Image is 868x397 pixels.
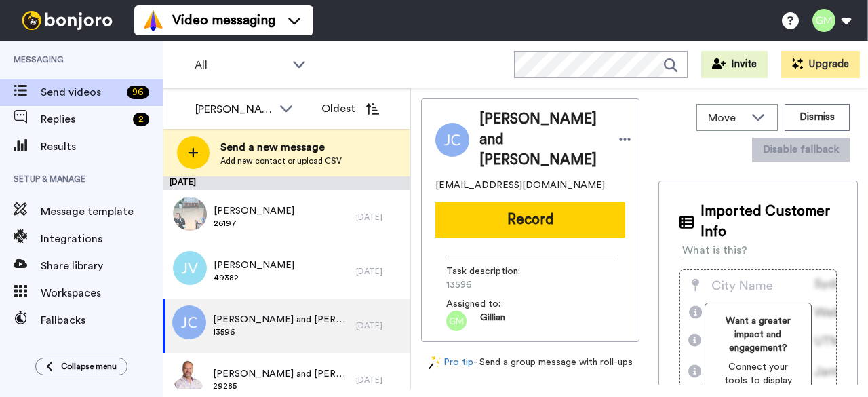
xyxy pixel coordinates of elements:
span: Replies [41,111,127,128]
button: Disable fallback [752,138,850,162]
span: Task description : [446,265,541,278]
div: [PERSON_NAME] [195,101,273,117]
span: Workspaces [41,285,163,301]
span: Assigned to: [446,297,541,311]
button: Oldest [311,95,389,122]
div: [DATE] [356,212,403,223]
span: Move [708,110,745,126]
button: Upgrade [781,51,860,78]
div: [DATE] [163,176,410,190]
div: 96 [127,86,149,99]
button: Record [435,202,625,238]
img: jc.png [172,305,206,339]
button: Invite [701,51,768,78]
span: [PERSON_NAME] [214,259,294,272]
span: 13596 [446,278,575,292]
img: magic-wand.svg [429,356,441,370]
div: [DATE] [356,375,403,385]
span: [EMAIL_ADDRESS][DOMAIN_NAME] [435,178,605,192]
img: bj-logo-header-white.svg [16,11,118,30]
span: Video messaging [172,11,275,30]
span: 26197 [214,218,294,229]
img: vm-color.svg [142,10,164,31]
span: Results [41,138,163,155]
span: Collapse menu [61,361,117,372]
span: [PERSON_NAME] and [PERSON_NAME] [479,109,606,170]
span: Send a new message [220,139,342,155]
span: [PERSON_NAME] and [PERSON_NAME] [213,313,349,326]
img: f1069b42-dc3f-42f7-a1c2-876a3975b5fe.jpg [172,360,206,394]
img: Image of John and Jill Carter [435,123,469,157]
span: All [195,57,285,73]
span: Integrations [41,231,163,247]
span: 49382 [214,272,294,283]
span: Fallbacks [41,312,163,328]
div: What is this? [682,242,747,259]
a: Pro tip [429,356,473,370]
span: 13596 [213,326,349,337]
img: 41b586d9-4911-4e1f-907a-10ce004c6aee.jpg [173,197,207,231]
img: jv.png [173,251,207,285]
button: Dismiss [785,104,850,131]
div: [DATE] [356,266,403,277]
span: [PERSON_NAME] [214,204,294,218]
span: Gillian [480,311,505,331]
span: Add new contact or upload CSV [220,155,342,166]
button: Collapse menu [35,358,127,375]
img: gm.png [446,311,467,331]
span: 29285 [213,381,349,392]
div: 2 [133,113,149,126]
div: [DATE] [356,320,403,331]
span: Want a greater impact and engagement? [716,314,800,355]
span: [PERSON_NAME] and [PERSON_NAME] [213,367,349,381]
span: Share library [41,258,163,274]
span: Send videos [41,84,121,100]
div: - Send a group message with roll-ups [421,356,639,370]
span: Message template [41,204,163,220]
span: Imported Customer Info [701,202,837,242]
